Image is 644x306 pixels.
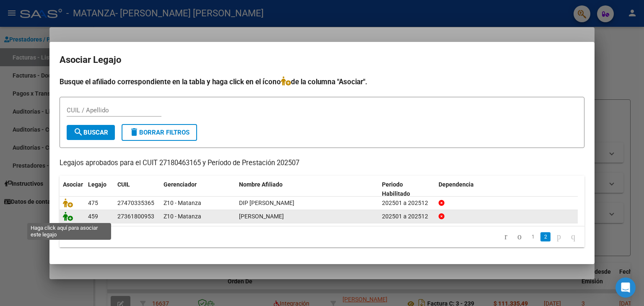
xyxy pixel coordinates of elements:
[117,212,154,221] div: 27361800953
[528,232,538,241] a: 1
[85,176,114,203] datatable-header-cell: Legajo
[164,200,201,206] span: Z10 - Matanza
[117,181,130,188] span: CUIL
[439,181,474,188] span: Dependencia
[60,158,584,169] p: Legajos aprobados para el CUIT 27180463165 y Período de Prestación 202507
[88,200,98,206] span: 475
[239,200,294,206] span: DIP VALENTINA BELEN
[60,52,584,68] h2: Asociar Legajo
[514,232,525,241] a: go to previous page
[73,127,83,137] mat-icon: search
[527,230,539,244] li: page 1
[236,176,379,203] datatable-header-cell: Nombre Afiliado
[63,181,83,188] span: Asociar
[553,232,565,241] a: go to next page
[567,232,579,241] a: go to last page
[435,176,578,203] datatable-header-cell: Dependencia
[164,213,201,220] span: Z10 - Matanza
[117,198,154,208] div: 27470335365
[615,277,636,298] div: Open Intercom Messenger
[160,176,236,203] datatable-header-cell: Gerenciador
[164,181,197,188] span: Gerenciador
[129,127,139,137] mat-icon: delete
[129,129,190,136] span: Borrar Filtros
[382,198,432,208] div: 202501 a 202512
[501,232,511,241] a: go to first page
[539,230,552,244] li: page 2
[67,125,115,140] button: Buscar
[379,176,435,203] datatable-header-cell: Periodo Habilitado
[73,129,108,136] span: Buscar
[60,76,584,87] h4: Busque el afiliado correspondiente en la tabla y haga click en el ícono de la columna "Asociar".
[540,232,551,241] a: 2
[239,181,283,188] span: Nombre Afiliado
[60,226,163,247] div: 7 registros
[60,176,85,203] datatable-header-cell: Asociar
[88,181,106,188] span: Legajo
[239,213,284,220] span: SANCHEZ YANINA CAMILA
[114,176,160,203] datatable-header-cell: CUIL
[122,124,197,141] button: Borrar Filtros
[382,181,410,197] span: Periodo Habilitado
[88,213,98,220] span: 459
[382,212,432,221] div: 202501 a 202512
